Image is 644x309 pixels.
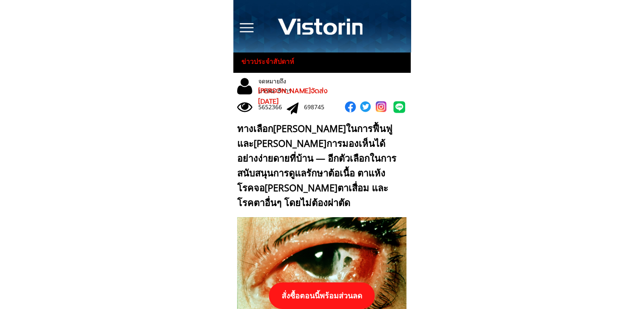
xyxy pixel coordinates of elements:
span: [PERSON_NAME]จัดส่ง [DATE] [258,86,328,107]
div: ทางเลือก[PERSON_NAME]ในการฟื้นฟูและ[PERSON_NAME]การมองเห็นได้อย่างง่ายดายที่บ้าน — อีกตัวเลือกในก... [237,121,403,210]
div: 698745 [304,102,332,112]
p: สั่งซื้อตอนนี้พร้อมส่วนลด [269,282,375,309]
div: 5652366 [258,102,287,112]
div: จดหมายถึงบรรณาธิการ [258,77,319,96]
h3: ข่าวประจำสัปดาห์ [241,56,302,67]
